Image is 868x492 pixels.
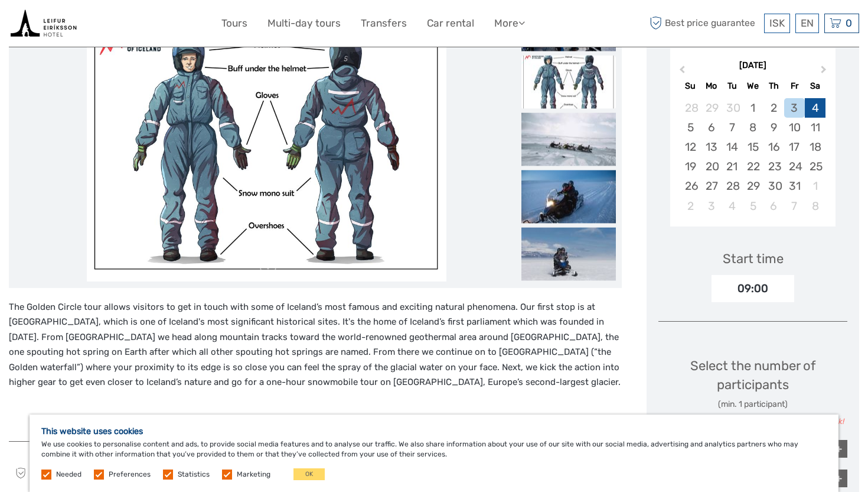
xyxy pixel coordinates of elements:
a: Transfers [361,15,407,32]
div: Choose Sunday, November 2nd, 2025 [680,196,701,216]
div: Choose Sunday, October 5th, 2025 [680,118,701,137]
a: Car rental [427,15,474,32]
div: Choose Monday, September 29th, 2025 [701,98,722,118]
div: Choose Tuesday, October 7th, 2025 [722,118,742,137]
a: Tours [221,15,247,32]
button: Next Month [815,63,834,82]
div: Choose Thursday, October 30th, 2025 [763,176,784,196]
div: Choose Wednesday, October 15th, 2025 [742,137,763,157]
div: Choose Sunday, October 19th, 2025 [680,157,701,176]
div: Choose Wednesday, October 22nd, 2025 [742,157,763,176]
div: Choose Friday, October 31st, 2025 [784,176,805,196]
div: Choose Thursday, October 23rd, 2025 [763,157,784,176]
div: Choose Tuesday, September 30th, 2025 [722,98,742,118]
div: Sa [805,78,825,94]
div: Mo [701,78,722,94]
div: Su [680,78,701,94]
div: Choose Wednesday, October 8th, 2025 [742,118,763,137]
div: Select the number of participants [658,357,847,428]
label: Marketing [237,470,270,480]
div: Choose Wednesday, November 5th, 2025 [742,196,763,216]
div: Choose Thursday, October 9th, 2025 [763,118,784,137]
div: Choose Monday, November 3rd, 2025 [701,196,722,216]
div: Choose Wednesday, October 1st, 2025 [742,98,763,118]
div: Choose Sunday, September 28th, 2025 [680,98,701,118]
div: 09:00 [712,275,794,302]
div: Choose Tuesday, October 14th, 2025 [722,137,742,157]
div: Choose Friday, October 10th, 2025 [784,118,805,137]
div: Choose Tuesday, October 28th, 2025 [722,176,742,196]
div: Choose Friday, October 3rd, 2025 [784,98,805,118]
div: Choose Saturday, November 1st, 2025 [805,176,825,196]
div: Choose Monday, October 13th, 2025 [701,137,722,157]
div: Choose Saturday, October 25th, 2025 [805,157,825,176]
div: Choose Saturday, October 18th, 2025 [805,137,825,157]
button: OK [293,468,325,480]
img: 8c871eccc91c46f09d5cf47ccbf753a9_slider_thumbnail.jpeg [521,55,616,108]
button: Previous Month [671,63,690,82]
span: Best price guarantee [647,14,761,33]
label: Statistics [178,470,210,480]
img: 985cd99d69f1493489d14598dcb66937_slider_thumbnail.jpeg [521,227,616,280]
div: + [830,470,847,487]
div: Choose Saturday, October 4th, 2025 [805,98,825,118]
a: Multi-day tours [267,15,341,32]
span: 0 [844,17,854,29]
img: 6f92886cdbd84647accd9087a435d263_slider_thumbnail.jpeg [521,112,616,166]
div: Start time [723,250,784,268]
div: month 2025-10 [674,98,831,216]
div: Choose Saturday, November 8th, 2025 [805,196,825,216]
div: Choose Thursday, November 6th, 2025 [763,196,784,216]
div: + [830,440,847,458]
div: Tu [722,78,742,94]
div: Choose Thursday, October 2nd, 2025 [763,98,784,118]
label: Needed [56,470,81,480]
div: We use cookies to personalise content and ads, to provide social media features and to analyse ou... [30,415,838,492]
p: We're away right now. Please check back later! [17,21,133,30]
img: Book tours and activities with live availability from the tour operators in Iceland that we have ... [9,9,78,38]
h5: This website uses cookies [41,426,827,436]
div: [DATE] [670,60,836,72]
div: Choose Monday, October 27th, 2025 [701,176,722,196]
div: Choose Saturday, October 11th, 2025 [805,118,825,137]
div: Choose Thursday, October 16th, 2025 [763,137,784,157]
div: Choose Tuesday, November 4th, 2025 [722,196,742,216]
a: More [494,15,525,32]
div: Choose Friday, November 7th, 2025 [784,196,805,216]
div: Choose Sunday, October 12th, 2025 [680,137,701,157]
div: Th [763,78,784,94]
img: b17046e268724dbf952013196d8752c7_slider_thumbnail.jpeg [521,170,616,223]
div: Fr [784,78,805,94]
div: Choose Monday, October 6th, 2025 [701,118,722,137]
div: We [742,78,763,94]
div: Choose Friday, October 17th, 2025 [784,137,805,157]
button: Open LiveChat chat widget [136,18,150,33]
div: Choose Wednesday, October 29th, 2025 [742,176,763,196]
div: Choose Tuesday, October 21st, 2025 [722,157,742,176]
p: The Golden Circle tour allows visitors to get in touch with some of Iceland’s most famous and exc... [9,300,622,390]
div: Choose Monday, October 20th, 2025 [701,157,722,176]
span: ISK [769,17,785,29]
div: (min. 1 participant) [658,399,847,410]
div: Choose Sunday, October 26th, 2025 [680,176,701,196]
div: Choose Friday, October 24th, 2025 [784,157,805,176]
div: EN [795,14,819,33]
label: Preferences [109,470,151,480]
